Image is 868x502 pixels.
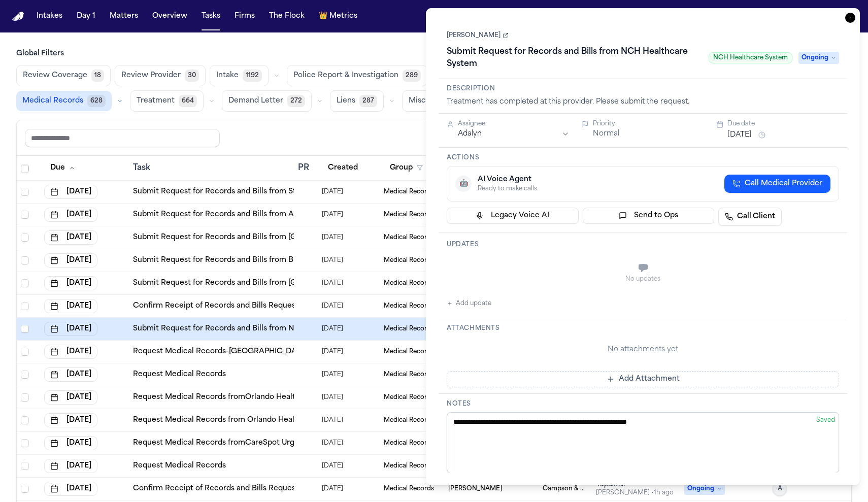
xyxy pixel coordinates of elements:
a: Confirm Receipt of Records and Bills Request with BioReference Health, LLC [133,484,412,494]
span: Liens [337,96,355,106]
span: Select row [21,371,29,379]
button: [DATE] [44,230,97,245]
span: Medical Records [384,302,434,310]
span: Select row [21,325,29,333]
div: No updates [447,275,839,283]
span: Select row [21,348,29,356]
span: Ongoing [684,483,725,495]
a: Call Client [718,208,782,226]
span: 287 [359,95,377,107]
button: Tasks [197,7,224,25]
span: Medical Records [384,279,434,287]
span: 628 [87,95,106,107]
span: Saved [816,417,835,423]
span: 18 [91,70,104,82]
button: Add update [447,297,491,310]
span: Medical Records [384,256,434,264]
span: A [778,485,782,493]
button: [DATE] [727,130,752,140]
button: [DATE] [44,253,97,267]
span: Select row [21,439,29,447]
div: Treatment has completed at this provider. Please submit the request. [447,97,839,107]
span: Medical Records [384,485,434,493]
button: Demand Letter272 [222,90,312,112]
span: Demand Letter [228,96,283,106]
button: The Flock [265,7,309,25]
a: Request Medical Records [133,370,226,380]
button: [DATE] [44,482,97,496]
span: Medical Records [384,462,434,470]
button: [DATE] [44,276,97,290]
span: Select row [21,485,29,493]
button: Add Attachment [447,371,839,387]
button: Call Medical Provider [724,175,830,193]
h3: Description [447,85,839,93]
button: A [773,482,787,496]
span: Medical Records [384,393,434,401]
span: Select row [21,462,29,470]
button: Intakes [32,7,66,25]
span: NCH Healthcare System [709,52,792,63]
div: Due date [727,120,839,128]
button: [DATE] [44,367,97,382]
span: 30 [185,70,199,82]
span: Police Report & Investigation [293,71,398,81]
span: 9/24/2025, 8:12:09 AM [322,230,343,245]
span: Medical Records [384,348,434,356]
span: Yeong Kim [448,485,502,493]
span: 1192 [243,70,262,82]
button: Liens287 [330,90,384,112]
span: Medical Records [384,439,434,447]
span: Select row [21,393,29,401]
button: Legacy Voice AI [447,208,579,224]
a: Confirm Receipt of Records and Bills Request with Northwell Health-GoHealth Urgent Care – [GEOGRA... [133,301,552,311]
span: Intake [216,71,239,81]
button: crownMetrics [315,7,361,25]
button: [DATE] [44,322,97,336]
a: Request Medical Records [133,461,226,471]
h3: Updates [447,241,839,249]
span: 9/24/2025, 8:12:17 AM [322,253,343,267]
span: Miscellaneous [409,96,460,106]
button: [DATE] [44,436,97,450]
a: Request Medical Records fromOrlando Health [PERSON_NAME] Orthopedic Institute [133,392,440,403]
span: 8/21/2025, 9:44:08 AM [322,436,343,450]
button: Firms [230,7,259,25]
span: Medical Records [384,371,434,379]
h3: Notes [447,400,839,408]
span: 9/24/2025, 9:50:25 AM [322,322,343,336]
button: [DATE] [44,413,97,427]
button: Medical Records628 [16,91,112,111]
span: 7/24/2025, 1:15:40 PM [322,367,343,382]
span: Medical Records [384,233,434,242]
button: Treatment664 [130,90,204,112]
span: Select row [21,279,29,287]
button: Normal [593,129,619,139]
span: 7/30/2025, 6:39:57 AM [322,413,343,427]
span: 9/24/2025, 8:27:27 AM [322,276,343,290]
a: [PERSON_NAME] [447,31,509,40]
a: Home [12,12,24,21]
a: Overview [148,7,191,25]
img: Finch Logo [12,12,24,21]
h3: Global Filters [16,49,852,59]
span: Select row [21,416,29,424]
button: Send to Ops [583,208,715,224]
div: AI Voice Agent [478,175,537,185]
button: Matters [106,7,142,25]
a: Submit Request for Records and Bills from NCH Healthcare System [133,324,377,334]
button: [DATE] [44,459,97,473]
a: Submit Request for Records and Bills from [GEOGRAPHIC_DATA] [133,232,368,243]
button: [DATE] [44,299,97,313]
span: Select row [21,256,29,264]
button: Miscellaneous172 [402,90,487,112]
div: Ready to make calls [478,185,537,193]
a: Request Medical Records fromCareSpot Urgent Care – [GEOGRAPHIC_DATA] [133,438,414,448]
button: Review Coverage18 [16,65,111,86]
span: 🤖 [459,179,468,189]
span: 7/24/2025, 12:37:11 PM [322,459,343,473]
a: Request Medical Records from Orlando Health Physician Associates – [GEOGRAPHIC_DATA] [133,415,466,425]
